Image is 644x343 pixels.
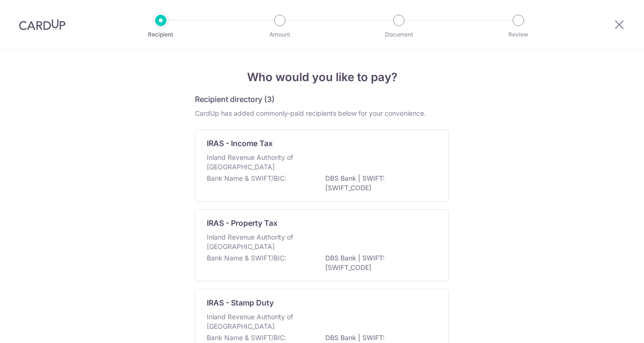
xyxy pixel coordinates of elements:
iframe: Opens a widget where you can find more information [583,315,635,338]
p: Inland Revenue Authority of [GEOGRAPHIC_DATA] [207,312,307,331]
p: Review [483,30,553,39]
p: Amount [245,30,315,39]
h5: Recipient directory (3) [195,93,275,105]
div: CardUp has added commonly-paid recipients below for your convenience. [195,109,449,118]
p: DBS Bank | SWIFT: [SWIFT_CODE] [325,174,432,193]
p: Inland Revenue Authority of [GEOGRAPHIC_DATA] [207,232,307,251]
h4: Who would you like to pay? [195,69,449,86]
p: Recipient [126,30,196,39]
p: Inland Revenue Authority of [GEOGRAPHIC_DATA] [207,153,307,172]
p: IRAS - Property Tax [207,217,277,229]
p: Bank Name & SWIFT/BIC: [207,174,286,183]
p: DBS Bank | SWIFT: [SWIFT_CODE] [325,253,432,272]
p: IRAS - Income Tax [207,138,273,149]
p: IRAS - Stamp Duty [207,297,274,308]
p: Document [364,30,434,39]
img: CardUp [19,19,65,30]
p: Bank Name & SWIFT/BIC: [207,333,286,343]
p: Bank Name & SWIFT/BIC: [207,253,286,263]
